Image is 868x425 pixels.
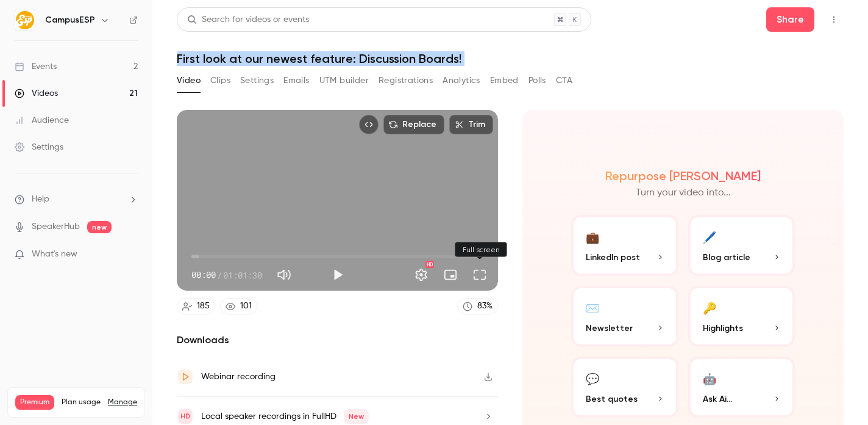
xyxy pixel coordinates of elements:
[15,141,63,153] div: Settings
[571,357,678,418] button: 💬Best quotes
[240,300,252,313] div: 101
[191,269,262,282] div: 00:00
[438,263,463,287] button: Turn on miniplayer
[688,215,795,276] button: 🖊️Blog article
[191,269,216,282] span: 00:00
[32,248,77,261] span: What's new
[688,357,795,418] button: 🤖Ask Ai...
[15,60,57,73] div: Events
[457,298,498,314] a: 83%
[703,298,716,317] div: 🔑
[15,193,138,206] li: help-dropdown-opener
[32,193,49,206] span: Help
[455,242,507,257] div: Full screen
[688,286,795,347] button: 🔑Highlights
[217,269,222,282] span: /
[210,71,230,90] button: Clips
[177,51,844,66] h1: First look at our newest feature: Discussion Boards!
[272,263,296,287] button: Mute
[187,13,309,26] div: Search for videos or events
[528,71,546,90] button: Polls
[443,71,480,90] button: Analytics
[586,322,633,335] span: Newsletter
[586,227,599,246] div: 💼
[197,300,210,313] div: 185
[223,269,262,282] span: 01:01:30
[344,409,369,424] span: New
[87,221,112,233] span: new
[425,261,434,268] div: HD
[240,71,274,90] button: Settings
[15,395,54,410] span: Premium
[586,251,640,264] span: LinkedIn post
[571,215,678,276] button: 💼LinkedIn post
[15,10,35,30] img: CampusESP
[409,263,433,287] button: Settings
[586,298,599,317] div: ✉️
[468,263,492,287] button: Full screen
[605,169,761,183] h2: Repurpose [PERSON_NAME]
[15,87,58,100] div: Videos
[477,300,493,313] div: 83 %
[703,369,716,388] div: 🤖
[319,71,369,90] button: UTM builder
[571,286,678,347] button: ✉️Newsletter
[177,71,201,90] button: Video
[220,298,257,314] a: 101
[586,369,599,388] div: 💬
[359,115,379,134] button: Embed video
[15,114,69,126] div: Audience
[636,186,731,200] p: Turn your video into...
[449,115,493,134] button: Trim
[379,71,433,90] button: Registrations
[32,220,80,233] a: SpeakerHub
[201,409,369,424] div: Local speaker recordings in FullHD
[824,10,844,29] button: Top Bar Actions
[703,251,750,264] span: Blog article
[177,298,215,314] a: 185
[703,393,732,405] span: Ask Ai...
[325,263,350,287] button: Play
[283,71,309,90] button: Emails
[177,333,498,347] h2: Downloads
[556,71,572,90] button: CTA
[766,7,814,32] button: Share
[490,71,519,90] button: Embed
[703,322,743,335] span: Highlights
[108,398,137,407] a: Manage
[703,227,716,246] div: 🖊️
[586,393,638,405] span: Best quotes
[62,398,101,407] span: Plan usage
[383,115,444,134] button: Replace
[201,369,276,384] div: Webinar recording
[45,14,95,26] h6: CampusESP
